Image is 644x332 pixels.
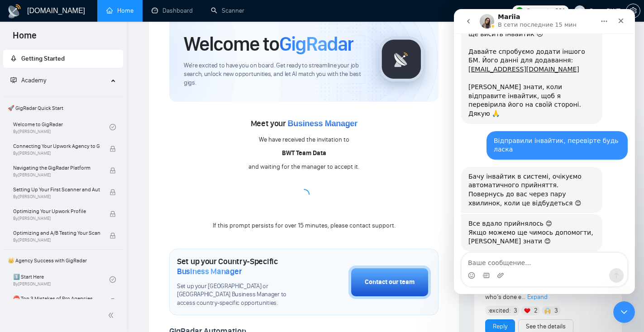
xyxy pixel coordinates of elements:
[5,29,44,48] span: Home
[13,117,110,137] a: Welcome to GigRadarBy[PERSON_NAME]
[526,6,553,16] span: Connects:
[526,322,566,332] a: See the details
[152,7,193,14] a: dashboardDashboard
[13,237,100,243] span: By [PERSON_NAME]
[10,55,17,62] span: rocket
[213,221,396,231] div: If this prompt persists for over 15 minutes, please contact support.
[493,322,507,332] a: Reply
[110,124,116,130] span: check-circle
[524,308,530,314] img: ❤️
[13,185,100,194] span: Setting Up Your First Scanner and Auto-Bidder
[365,277,415,287] div: Contact our team
[177,256,303,276] h1: Set up your Country-Specific
[454,9,635,294] iframe: Intercom live chat
[13,172,100,178] span: By [PERSON_NAME]
[248,162,359,172] div: and waiting for the manager to accept it.
[13,228,100,237] span: Optimizing and A/B Testing Your Scanner for Better Results
[288,119,358,128] span: Business Manager
[348,266,431,299] button: Contact our team
[534,306,538,315] span: 2
[4,99,122,117] span: 🚀 GigRadar Quick Start
[3,50,123,68] li: Getting Started
[626,7,640,14] span: setting
[613,301,635,323] iframe: Intercom live chat
[184,32,353,56] h1: Welcome to
[296,187,312,203] span: loading
[282,149,326,157] b: BWT Team Data
[379,37,424,82] img: gigradar-logo.png
[21,55,65,62] span: Getting Started
[13,142,100,151] span: Connecting Your Upwork Agency to GigRadar
[13,270,110,289] a: 1️⃣ Start HereBy[PERSON_NAME]
[626,7,640,14] a: setting
[110,167,116,174] span: lock
[544,308,551,314] img: 🙌
[13,151,100,156] span: By [PERSON_NAME]
[177,266,242,276] span: Business Manager
[21,76,46,84] span: Academy
[110,232,116,239] span: lock
[13,294,100,303] span: ⛔ Top 3 Mistakes of Pro Agencies
[177,282,303,308] span: Set up your [GEOGRAPHIC_DATA] or [GEOGRAPHIC_DATA] Business Manager to access country-specific op...
[279,32,353,56] span: GigRadar
[110,211,116,217] span: lock
[110,276,116,283] span: check-circle
[108,311,117,320] span: double-left
[259,135,349,145] div: We have received the invitation to
[626,4,640,18] button: setting
[554,306,558,315] span: 3
[10,76,46,84] span: Academy
[106,7,134,14] a: homeHome
[184,62,364,87] span: We're excited to have you on board. Get ready to streamline your job search, unlock new opportuni...
[577,8,583,14] span: user
[527,293,548,301] span: Expand
[13,207,100,216] span: Optimizing Your Upwork Profile
[516,7,523,14] img: upwork-logo.png
[488,306,510,316] span: :excited:
[251,119,358,128] span: Meet your
[13,163,100,172] span: Navigating the GigRadar Platform
[13,216,100,221] span: By [PERSON_NAME]
[7,4,22,19] img: logo
[211,7,244,14] a: searchScanner
[110,189,116,195] span: lock
[10,77,17,83] span: fund-projection-screen
[4,251,122,270] span: 👑 Agency Success with GigRadar
[514,306,517,315] span: 3
[13,194,100,199] span: By [PERSON_NAME]
[110,146,116,152] span: lock
[555,6,565,16] span: 301
[110,298,116,304] span: lock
